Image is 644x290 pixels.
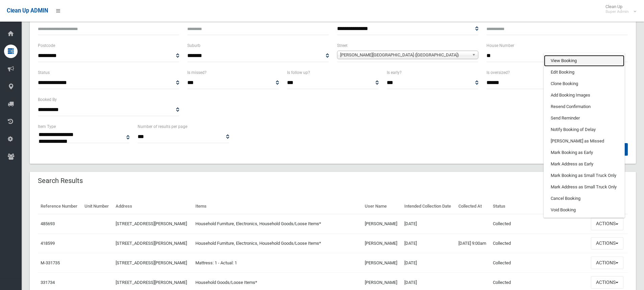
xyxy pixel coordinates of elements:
a: Send Reminder [544,112,624,124]
a: Notify Booking of Delay [544,124,624,135]
button: Actions [591,257,623,269]
td: [PERSON_NAME] [362,234,402,253]
td: [DATE] 9:00am [456,234,490,253]
span: Clean Up ADMIN [7,7,48,14]
th: Status [490,199,588,214]
a: M-331735 [41,260,60,265]
header: Search Results [30,174,91,187]
a: Add Booking Images [544,89,624,101]
a: 418599 [41,241,55,246]
a: Edit Booking [544,67,624,78]
a: Mark Address as Small Truck Only [544,181,624,193]
td: Household Furniture, Electronics, Household Goods/Loose Items* [193,234,362,253]
a: Clone Booking [544,78,624,89]
td: [PERSON_NAME] [362,214,402,234]
a: [STREET_ADDRESS][PERSON_NAME] [116,260,187,265]
a: [STREET_ADDRESS][PERSON_NAME] [116,280,187,285]
span: Clean Up [602,4,636,14]
th: Intended Collection Date [402,199,456,214]
label: Is oversized? [486,69,510,76]
td: [DATE] [402,234,456,253]
a: Mark Address as Early [544,158,624,170]
td: Mattress: 1 - Actual: 1 [193,253,362,273]
label: Status [38,69,50,76]
a: View Booking [544,55,624,67]
a: Mark Booking as Small Truck Only [544,170,624,181]
th: User Name [362,199,402,214]
td: [DATE] [402,253,456,273]
label: Number of results per page [138,123,187,130]
th: Unit Number [82,199,113,214]
a: Resend Confirmation [544,101,624,112]
th: Address [113,199,193,214]
a: 485693 [41,221,55,226]
button: Actions [591,276,623,289]
button: Actions [591,237,623,250]
td: [DATE] [402,214,456,234]
label: Booked By [38,96,57,103]
th: Items [193,199,362,214]
label: Postcode [38,42,55,49]
td: Collected [490,253,588,273]
a: [PERSON_NAME] as Missed [544,135,624,147]
a: [STREET_ADDRESS][PERSON_NAME] [116,221,187,226]
a: 331734 [41,280,55,285]
small: Super Admin [605,9,629,14]
label: House Number [486,42,514,49]
th: Collected At [456,199,490,214]
label: Street [337,42,348,49]
button: Actions [591,218,623,230]
a: Cancel Booking [544,193,624,204]
td: Collected [490,234,588,253]
td: [PERSON_NAME] [362,253,402,273]
span: [PERSON_NAME][GEOGRAPHIC_DATA] ([GEOGRAPHIC_DATA]) [340,51,469,59]
label: Is missed? [187,69,207,76]
td: Household Furniture, Electronics, Household Goods/Loose Items* [193,214,362,234]
a: Mark Booking as Early [544,147,624,158]
label: Suburb [187,42,200,49]
a: Void Booking [544,204,624,216]
a: [STREET_ADDRESS][PERSON_NAME] [116,241,187,246]
td: Collected [490,214,588,234]
label: Is follow up? [287,69,310,76]
label: Is early? [387,69,402,76]
label: Item Type [38,123,56,130]
th: Reference Number [38,199,82,214]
